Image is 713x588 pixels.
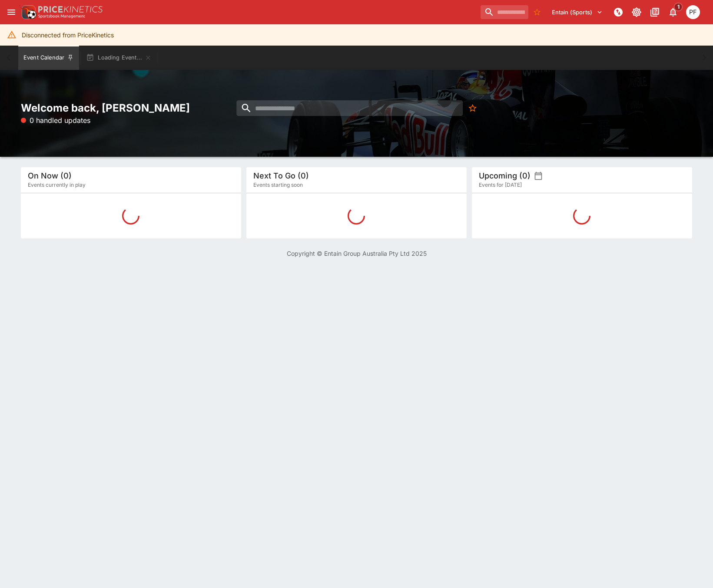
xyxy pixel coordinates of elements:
[665,4,681,20] button: Notifications
[547,5,608,19] button: Select Tenant
[481,5,528,19] input: search
[479,181,522,189] span: Events for [DATE]
[38,14,85,18] img: Sportsbook Management
[465,100,481,116] button: No Bookmarks
[647,4,663,20] button: Documentation
[530,5,544,19] button: No Bookmarks
[253,171,309,181] h5: Next To Go (0)
[629,4,644,20] button: Toggle light/dark mode
[28,181,86,189] span: Events currently in play
[28,171,72,181] h5: On Now (0)
[683,3,703,22] button: Peter Fairgrieve
[479,171,531,181] h5: Upcoming (0)
[21,115,90,126] p: 0 handled updates
[236,100,463,116] input: search
[534,172,543,180] button: settings
[3,4,19,20] button: open drawer
[253,181,303,189] span: Events starting soon
[22,27,114,43] div: Disconnected from PriceKinetics
[674,3,683,11] span: 1
[38,6,103,13] img: PriceKinetics
[81,46,157,70] button: Loading Event...
[686,5,700,19] div: Peter Fairgrieve
[19,3,36,21] img: PriceKinetics Logo
[21,101,241,115] h2: Welcome back, [PERSON_NAME]
[610,4,626,20] button: NOT Connected to PK
[18,46,79,70] button: Event Calendar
